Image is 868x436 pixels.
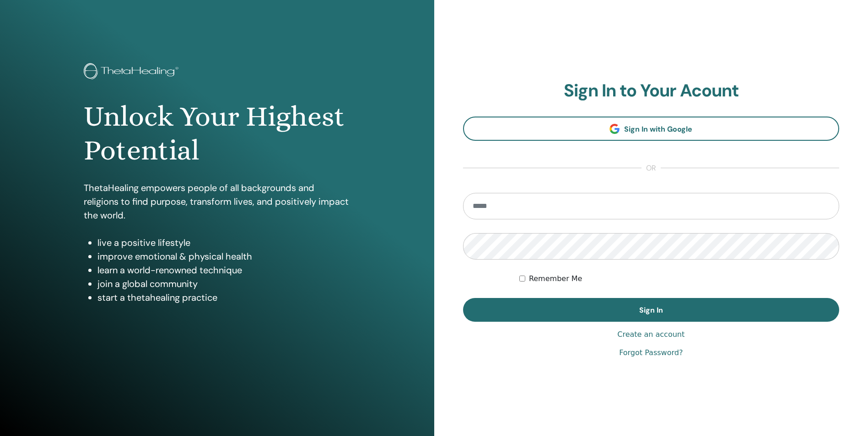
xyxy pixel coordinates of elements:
[463,298,840,322] button: Sign In
[519,273,839,284] div: Keep me authenticated indefinitely or until I manually logout
[463,80,840,101] h2: Sign In to Your Acount
[97,277,350,291] li: join a global community
[619,347,683,358] a: Forgot Password?
[97,291,350,304] li: start a thetahealing practice
[529,273,582,284] label: Remember Me
[639,305,663,315] span: Sign In
[84,100,350,168] h1: Unlock Your Highest Potential
[617,329,685,340] a: Create an account
[463,117,840,141] a: Sign In with Google
[97,263,350,277] li: learn a world-renowned technique
[97,250,350,263] li: improve emotional & physical health
[642,163,661,174] span: or
[97,236,350,250] li: live a positive lifestyle
[84,181,350,222] p: ThetaHealing empowers people of all backgrounds and religions to find purpose, transform lives, a...
[624,124,692,134] span: Sign In with Google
